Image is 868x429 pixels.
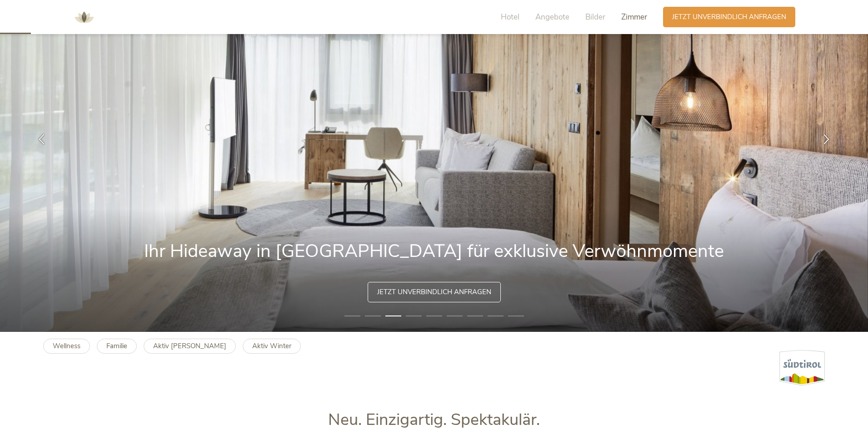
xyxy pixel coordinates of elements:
[672,12,786,22] span: Jetzt unverbindlich anfragen
[779,350,825,386] img: Südtirol
[144,339,236,354] a: Aktiv [PERSON_NAME]
[70,14,98,20] a: AMONTI & LUNARIS Wellnessresort
[153,341,226,350] b: Aktiv [PERSON_NAME]
[585,12,605,22] span: Bilder
[535,12,569,22] span: Angebote
[106,341,127,350] b: Familie
[43,339,90,354] a: Wellness
[97,339,137,354] a: Familie
[501,12,519,22] span: Hotel
[377,287,491,297] span: Jetzt unverbindlich anfragen
[252,341,291,350] b: Aktiv Winter
[70,4,98,31] img: AMONTI & LUNARIS Wellnessresort
[243,339,301,354] a: Aktiv Winter
[621,12,647,22] span: Zimmer
[53,341,80,350] b: Wellness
